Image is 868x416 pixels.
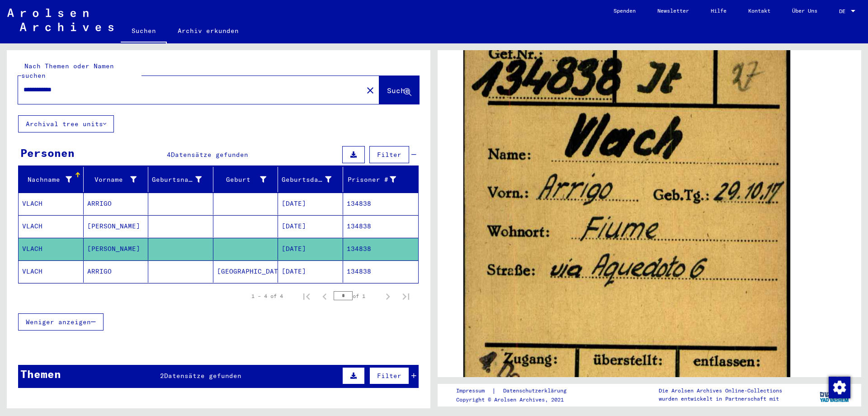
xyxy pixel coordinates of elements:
[22,172,83,187] div: Nachname
[456,396,577,404] p: Copyright © Arolsen Archives, 2021
[361,81,379,99] button: Clear
[18,313,104,331] button: Weniger anzeigen
[26,318,91,326] span: Weniger anzeigen
[21,62,114,80] mat-label: Nach Themen oder Namen suchen
[496,386,577,396] a: Datenschutzerklärung
[387,86,410,95] span: Suche
[251,292,283,300] div: 1 – 4 of 4
[84,260,149,283] mat-cell: ARRIGO
[213,167,278,192] mat-header-cell: Geburt‏
[217,175,267,184] div: Geburt‏
[659,387,782,395] p: Die Arolsen Archives Online-Collections
[828,376,850,398] div: Zustimmung ändern
[213,260,278,283] mat-cell: [GEOGRAPHIC_DATA]
[334,292,379,300] div: of 1
[282,175,331,184] div: Geburtsdatum
[818,383,852,406] img: yv_logo.png
[87,175,137,184] div: Vorname
[22,175,72,184] div: Nachname
[659,395,782,403] p: wurden entwickelt in Partnerschaft mit
[456,386,492,396] a: Impressum
[397,287,415,305] button: Last page
[84,167,149,192] mat-header-cell: Vorname
[18,115,114,132] button: Archival tree units
[316,287,334,305] button: Previous page
[377,151,401,159] span: Filter
[456,386,577,396] div: |
[347,172,408,187] div: Prisoner #
[84,238,149,260] mat-cell: [PERSON_NAME]
[278,193,343,215] mat-cell: [DATE]
[148,167,213,192] mat-header-cell: Geburtsname
[365,85,376,96] mat-icon: close
[121,20,167,43] a: Suchen
[152,172,213,187] div: Geburtsname
[19,260,84,283] mat-cell: VLACH
[19,193,84,215] mat-cell: VLACH
[278,167,343,192] mat-header-cell: Geburtsdatum
[84,215,149,237] mat-cell: [PERSON_NAME]
[369,367,409,384] button: Filter
[19,238,84,260] mat-cell: VLACH
[839,8,849,14] span: DE
[19,167,84,192] mat-header-cell: Nachname
[343,238,419,260] mat-cell: 134838
[19,215,84,237] mat-cell: VLACH
[171,151,248,159] span: Datensätze gefunden
[278,260,343,283] mat-cell: [DATE]
[829,377,850,398] img: Zustimmung ändern
[167,20,250,42] a: Archiv erkunden
[217,172,278,187] div: Geburt‏
[20,366,61,382] div: Themen
[343,167,419,192] mat-header-cell: Prisoner #
[343,193,419,215] mat-cell: 134838
[343,260,419,283] mat-cell: 134838
[377,372,401,380] span: Filter
[84,193,149,215] mat-cell: ARRIGO
[87,172,148,187] div: Vorname
[369,146,409,163] button: Filter
[167,151,171,159] span: 4
[20,145,75,161] div: Personen
[164,372,241,380] span: Datensätze gefunden
[347,175,396,184] div: Prisoner #
[278,215,343,237] mat-cell: [DATE]
[160,372,164,380] span: 2
[7,9,113,31] img: Arolsen_neg.svg
[379,76,419,104] button: Suche
[379,287,397,305] button: Next page
[278,238,343,260] mat-cell: [DATE]
[282,172,343,187] div: Geburtsdatum
[297,287,316,305] button: First page
[343,215,419,237] mat-cell: 134838
[152,175,202,184] div: Geburtsname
